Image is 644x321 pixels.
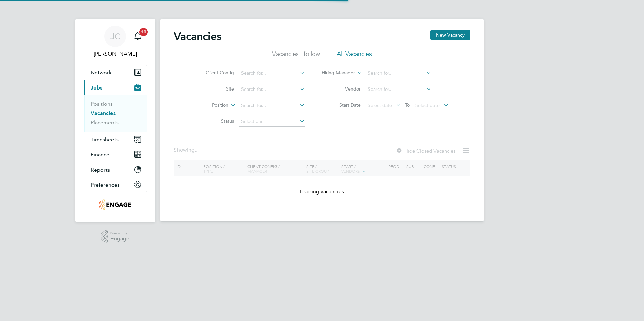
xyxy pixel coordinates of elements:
[91,84,102,91] span: Jobs
[195,118,234,124] label: Status
[403,101,412,109] span: To
[139,28,148,36] span: 11
[91,110,116,116] a: Vacancies
[110,236,129,242] span: Engage
[322,86,361,92] label: Vendor
[239,69,305,78] input: Search for...
[91,167,110,173] span: Reports
[131,26,144,47] a: 11
[195,147,199,153] span: ...
[239,117,305,127] input: Select one
[84,80,147,95] button: Jobs
[337,50,372,62] li: All Vacancies
[174,147,200,154] div: Showing
[365,69,432,78] input: Search for...
[91,69,112,76] span: Network
[75,19,155,222] nav: Main navigation
[99,199,131,210] img: romaxrecruitment-logo-retina.png
[365,85,432,94] input: Search for...
[174,30,221,43] h2: Vacancies
[195,70,234,76] label: Client Config
[239,85,305,94] input: Search for...
[84,50,147,58] span: Jessica Capon
[91,101,113,107] a: Positions
[190,102,228,109] label: Position
[84,199,147,210] a: Go to home page
[84,26,147,58] a: JC[PERSON_NAME]
[84,177,147,192] button: Preferences
[91,151,109,158] span: Finance
[110,230,129,236] span: Powered by
[195,86,234,92] label: Site
[84,65,147,80] button: Network
[396,148,455,154] label: Hide Closed Vacancies
[415,102,440,108] span: Select date
[91,182,120,188] span: Preferences
[430,30,470,40] button: New Vacancy
[272,50,320,62] li: Vacancies I follow
[368,102,392,108] span: Select date
[101,230,130,243] a: Powered byEngage
[239,101,305,110] input: Search for...
[84,95,147,132] div: Jobs
[84,132,147,147] button: Timesheets
[91,119,119,126] a: Placements
[91,136,119,143] span: Timesheets
[110,32,120,41] span: JC
[316,70,355,76] label: Hiring Manager
[322,102,361,108] label: Start Date
[84,162,147,177] button: Reports
[84,147,147,162] button: Finance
